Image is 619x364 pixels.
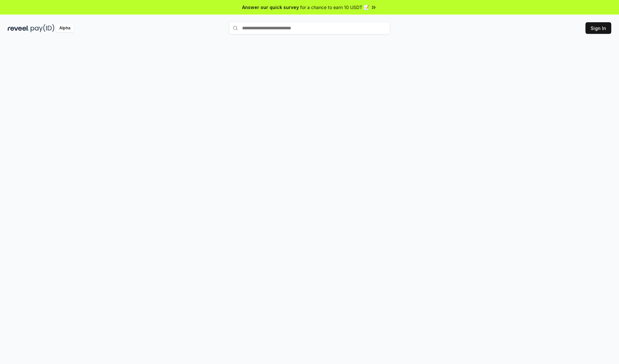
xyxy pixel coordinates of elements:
span: Answer our quick survey [242,4,299,11]
img: pay_id [31,24,54,32]
span: for a chance to earn 10 USDT 📝 [300,4,369,11]
img: reveel_dark [8,24,29,32]
button: Sign In [585,22,611,34]
div: Alpha [56,24,74,32]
